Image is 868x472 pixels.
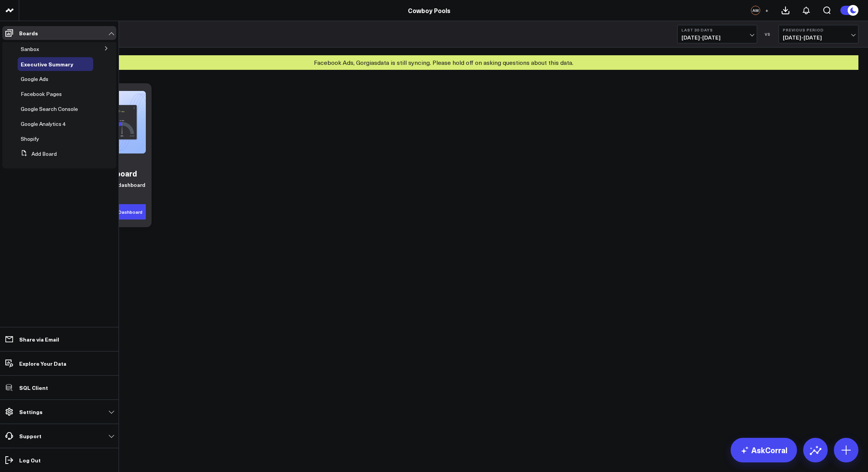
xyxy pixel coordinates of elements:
[677,25,757,43] button: Last 30 Days[DATE]-[DATE]
[761,32,775,36] div: VS
[21,90,62,97] span: Facebook Pages
[21,61,73,67] a: Executive Summary
[21,75,48,83] span: Google Ads
[682,35,753,41] span: [DATE] - [DATE]
[21,60,73,68] span: Executive Summary
[19,30,38,36] p: Boards
[21,46,39,52] a: Sanbox
[682,28,753,32] b: Last 30 Days
[783,28,854,32] b: Previous Period
[19,360,66,366] p: Explore Your Data
[751,6,760,15] div: AW
[21,120,66,127] span: Google Analytics 4
[19,433,41,439] p: Support
[765,8,769,13] span: +
[2,381,116,394] a: SQL Client
[408,6,451,15] a: Cowboy Pools
[19,385,48,391] p: SQL Client
[21,136,39,142] a: Shopify
[19,457,41,463] p: Log Out
[21,135,39,142] span: Shopify
[18,147,57,161] button: Add Board
[92,204,146,219] button: Generate Dashboard
[2,453,116,467] a: Log Out
[21,105,78,112] span: Google Search Console
[779,25,858,43] button: Previous Period[DATE]-[DATE]
[21,91,62,97] a: Facebook Pages
[731,438,797,462] a: AskCorral
[21,76,48,82] a: Google Ads
[21,121,66,127] a: Google Analytics 4
[762,6,771,15] button: +
[21,106,78,112] a: Google Search Console
[19,336,59,342] p: Share via Email
[783,35,854,41] span: [DATE] - [DATE]
[21,45,39,53] span: Sanbox
[29,55,858,70] div: Facebook Ads, Gorgias data is still syncing. Please hold off on asking questions about this data.
[19,409,43,415] p: Settings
